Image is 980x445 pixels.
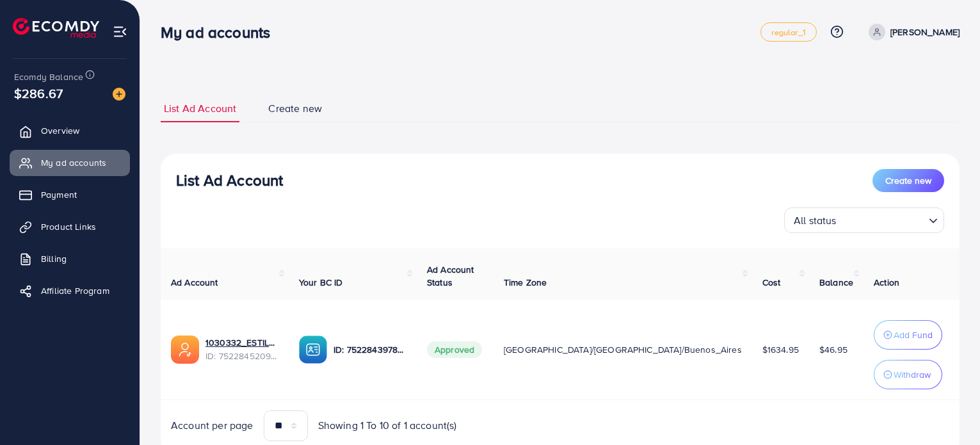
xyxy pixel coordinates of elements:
[819,343,847,356] span: $46.95
[784,207,944,233] div: Search for option
[894,327,933,343] p: Add Fund
[171,418,253,433] span: Account per page
[205,350,278,362] span: ID: 7522845209177309200
[171,336,199,364] img: ic-ads-acc.e4c84228.svg
[864,24,960,40] a: [PERSON_NAME]
[762,276,781,289] span: Cost
[10,118,130,143] a: Overview
[926,387,970,435] iframe: Chat
[10,214,130,239] a: Product Links
[176,171,283,190] h3: List Ad Account
[14,70,83,83] span: Ecomdy Balance
[504,343,742,356] span: [GEOGRAPHIC_DATA]/[GEOGRAPHIC_DATA]/Buenos_Aires
[13,18,99,38] img: logo
[41,284,109,297] span: Affiliate Program
[791,211,839,230] span: All status
[41,124,79,137] span: Overview
[205,336,278,349] a: 1030332_ESTILOCRIOLLO11_1751548899317
[41,188,77,201] span: Payment
[10,182,130,207] a: Payment
[164,101,236,116] span: List Ad Account
[427,263,474,289] span: Ad Account Status
[760,22,816,42] a: regular_1
[10,278,130,303] a: Affiliate Program
[113,88,125,101] img: image
[427,341,482,358] span: Approved
[318,418,457,433] span: Showing 1 To 10 of 1 account(s)
[894,367,931,382] p: Withdraw
[819,276,853,289] span: Balance
[113,24,127,39] img: menu
[874,320,942,350] button: Add Fund
[41,252,67,265] span: Billing
[299,336,327,364] img: ic-ba-acc.ded83a64.svg
[771,28,805,36] span: regular_1
[840,209,924,230] input: Search for option
[171,276,218,289] span: Ad Account
[504,276,547,289] span: Time Zone
[874,360,942,389] button: Withdraw
[268,101,322,116] span: Create new
[299,276,343,289] span: Your BC ID
[872,169,944,192] button: Create new
[890,24,960,40] p: [PERSON_NAME]
[14,84,63,102] span: $286.67
[161,23,280,42] h3: My ad accounts
[205,336,278,362] div: <span class='underline'>1030332_ESTILOCRIOLLO11_1751548899317</span></br>7522845209177309200
[333,342,406,357] p: ID: 7522843978698817554
[10,150,130,175] a: My ad accounts
[762,343,799,356] span: $1634.95
[874,276,899,289] span: Action
[10,246,130,271] a: Billing
[41,220,96,233] span: Product Links
[41,156,106,169] span: My ad accounts
[885,174,931,187] span: Create new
